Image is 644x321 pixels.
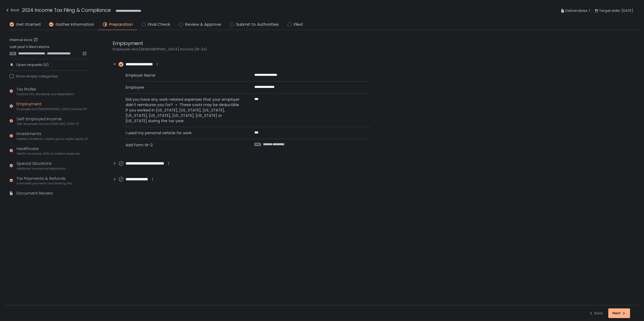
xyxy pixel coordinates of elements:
[113,40,370,47] div: Employment
[185,21,221,28] span: Review & Approve
[565,8,590,14] span: Deliverables: 1
[236,21,279,28] span: Submit to Authorities
[608,308,630,318] button: Next
[294,21,303,28] span: Filed
[17,116,79,126] div: Self-Employed Income
[17,92,74,96] span: Contact info, residence, and dependents
[148,21,170,28] span: Final Check
[126,97,241,124] span: Did you have any work-related expenses that your employer didn’t reimburse you for? 🔸 These costs...
[113,47,370,52] div: Employee and [DEMOGRAPHIC_DATA] income (W-2s)
[126,73,241,78] span: Employer Name
[10,44,88,56] div: Last year's filed returns
[56,21,94,28] span: Gather Information
[17,107,88,111] span: Employee and [DEMOGRAPHIC_DATA] income (W-2s)
[17,86,74,96] div: Tax Profile
[599,8,633,14] span: Target date: [DATE]
[17,131,88,141] div: Investments
[5,7,19,13] div: Back
[17,122,79,126] span: Self-employed income (1099-NEC, 1099-K)
[589,308,603,318] button: Back
[16,62,49,67] span: Open requests (0)
[612,311,626,316] div: Next
[589,311,603,316] div: Back
[10,38,39,42] a: Internal docs
[126,85,241,90] span: Employee
[17,176,72,186] div: Tax Payments & Refunds
[17,190,53,196] div: Document Review
[5,6,19,15] button: Back
[17,152,80,156] span: Health insurance, HSAs & medical expenses
[126,142,241,148] span: Add Form W-2
[17,146,80,156] div: Healthcare
[126,130,241,136] span: I used my personal vehicle for work
[17,101,88,111] div: Employment
[22,6,111,14] h1: 2024 Income Tax Filing & Compliance
[17,137,88,141] span: Interest, dividends, capital gains, crypto, equity (1099s, K-1s)
[17,167,66,171] span: Additional income and deductions
[16,21,41,28] span: Get Started
[17,181,72,185] span: Estimated payments and banking info
[109,21,133,28] span: Preparation
[17,160,66,171] div: Special Situations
